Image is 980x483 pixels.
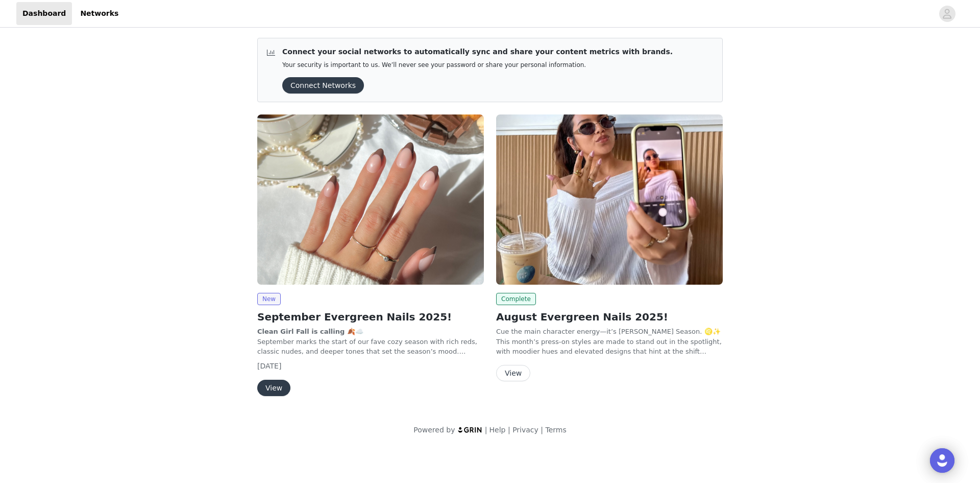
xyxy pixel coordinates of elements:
p: September marks the start of our fave cozy season with rich reds, classic nudes, and deeper tones... [257,327,484,357]
a: Dashboard [16,2,72,25]
h2: September Evergreen Nails 2025! [257,309,484,325]
img: Glamnetic [257,114,484,285]
button: View [257,380,290,396]
img: Glamnetic [496,114,723,285]
span: | [485,426,487,434]
h2: August Evergreen Nails 2025! [496,309,723,325]
div: avatar [942,6,952,22]
span: | [541,426,543,434]
a: Help [489,426,506,434]
span: New [257,293,281,305]
img: logo [457,426,483,433]
div: Open Intercom Messenger [930,448,954,473]
a: View [257,384,290,392]
p: Cue the main character energy—it’s [PERSON_NAME] Season. ♌️✨ This month’s press-on styles are mad... [496,327,723,357]
span: Powered by [413,426,455,434]
p: Your security is important to us. We’ll never see your password or share your personal information. [282,61,673,69]
button: Connect Networks [282,77,364,94]
span: | [508,426,510,434]
a: View [496,370,530,377]
p: Connect your social networks to automatically sync and share your content metrics with brands. [282,47,673,57]
a: Networks [74,2,125,25]
span: [DATE] [257,362,281,370]
strong: Clean Girl Fall is calling 🍂☁️ [257,328,363,335]
span: Complete [496,293,536,305]
a: Terms [545,426,566,434]
button: View [496,365,530,381]
a: Privacy [512,426,538,434]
